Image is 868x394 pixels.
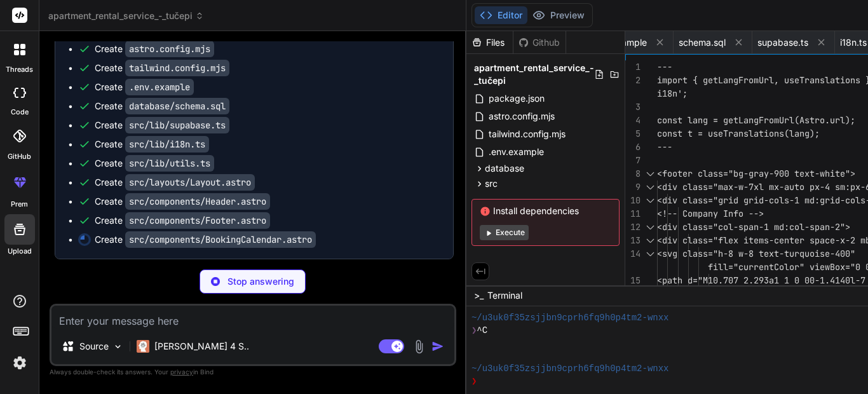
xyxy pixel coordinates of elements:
[125,193,270,210] code: src/components/Header.astro
[642,180,658,194] div: Click to collapse the range.
[485,162,524,175] span: database
[227,275,294,288] p: Stop answering
[625,274,641,287] div: 15
[487,109,556,124] span: astro.config.mjs
[625,127,641,140] div: 5
[95,43,214,55] div: Create
[625,154,641,167] div: 7
[513,36,566,49] div: Github
[657,141,672,153] span: ---
[487,91,546,106] span: package.json
[625,167,641,180] div: 8
[471,375,477,388] span: ❯
[657,248,855,259] span: <svg class="h-8 w-8 text-turquoise-400"
[125,98,229,114] code: database/schema.sql
[95,214,270,227] div: Create
[657,61,672,72] span: ---
[480,225,529,240] button: Execute
[625,234,641,247] div: 13
[112,341,123,352] img: Pick Models
[125,155,214,172] code: src/lib/utils.ts
[6,64,33,75] label: threads
[125,117,229,133] code: src/lib/supabase.ts
[79,340,109,353] p: Source
[657,128,820,139] span: const t = useTranslations(lang);
[431,340,444,353] img: icon
[477,324,487,337] span: ^C
[95,138,209,151] div: Create
[487,144,545,160] span: .env.example
[170,368,193,376] span: privacy
[8,151,31,162] label: GitHub
[625,140,641,154] div: 6
[657,114,855,126] span: const lang = getLangFromUrl(Astro.url);
[95,62,229,74] div: Create
[125,41,214,57] code: astro.config.mjs
[11,199,28,210] label: prem
[642,167,658,180] div: Click to collapse the range.
[466,36,513,49] div: Files
[487,289,522,302] span: Terminal
[95,195,270,208] div: Create
[412,339,426,354] img: attachment
[527,6,590,24] button: Preview
[471,311,669,324] span: ~/u3uk0f35zsjjbn9cprh6fq9h0p4tm2-wnxx
[11,107,29,118] label: code
[8,246,32,257] label: Upload
[679,36,726,49] span: schema.sql
[95,233,316,246] div: Create
[95,100,229,112] div: Create
[485,177,498,190] span: src
[48,10,204,22] span: apartment_rental_service_-_tučepi
[95,119,229,132] div: Create
[475,6,527,24] button: Editor
[642,194,658,207] div: Click to collapse the range.
[625,180,641,194] div: 9
[474,289,484,302] span: >_
[657,88,688,99] span: i18n';
[642,234,658,247] div: Click to collapse the range.
[642,221,658,234] div: Click to collapse the range.
[125,136,209,153] code: src/lib/i18n.ts
[95,81,194,93] div: Create
[487,126,567,142] span: tailwind.config.mjs
[125,231,316,248] code: src/components/BookingCalendar.astro
[125,79,194,95] code: .env.example
[125,174,255,191] code: src/layouts/Layout.astro
[625,114,641,127] div: 4
[9,352,31,374] img: settings
[95,176,255,189] div: Create
[657,221,850,233] span: <div class="col-span-1 md:col-span-2">
[757,36,808,49] span: supabase.ts
[480,205,611,217] span: Install dependencies
[625,60,641,74] div: 1
[625,74,641,87] div: 2
[625,207,641,221] div: 11
[657,275,845,286] span: <path d="M10.707 2.293a1 1 0 00-1.414
[471,362,669,375] span: ~/u3uk0f35zsjjbn9cprh6fq9h0p4tm2-wnxx
[642,247,658,261] div: Click to collapse the range.
[625,194,641,207] div: 10
[125,212,270,229] code: src/components/Footer.astro
[625,221,641,234] div: 12
[625,247,641,261] div: 14
[125,60,229,76] code: tailwind.config.mjs
[657,168,855,179] span: <footer class="bg-gray-900 text-white">
[840,36,867,49] span: i18n.ts
[474,62,594,87] span: apartment_rental_service_-_tučepi
[657,208,764,219] span: <!-- Company Info -->
[471,324,477,337] span: ❯
[50,366,456,378] p: Always double-check its answers. Your in Bind
[625,100,641,114] div: 3
[154,340,249,353] p: [PERSON_NAME] 4 S..
[137,340,149,353] img: Claude 4 Sonnet
[95,157,214,170] div: Create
